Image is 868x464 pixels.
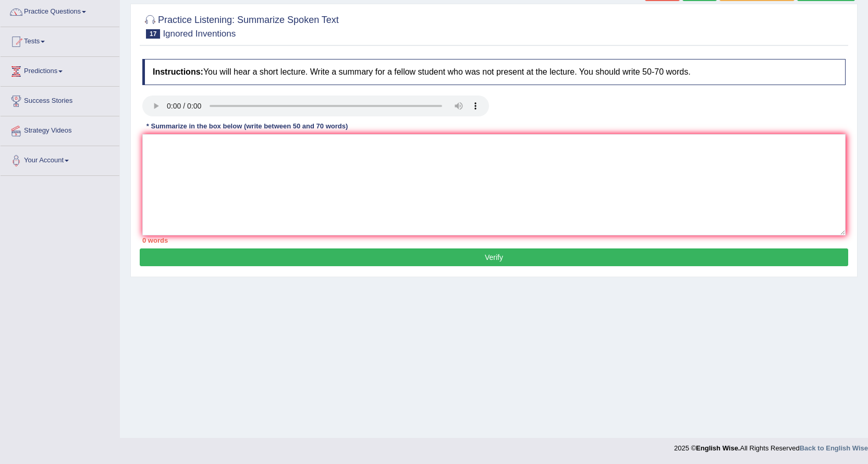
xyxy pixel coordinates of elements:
a: Back to English Wise [800,444,868,452]
h2: Practice Listening: Summarize Spoken Text [142,13,339,39]
button: Verify [140,248,848,266]
small: Ignored Inventions [163,29,236,39]
b: Instructions: [153,67,203,76]
strong: English Wise. [696,444,740,452]
a: Tests [1,27,119,53]
h4: You will hear a short lecture. Write a summary for a fellow student who was not present at the le... [142,59,846,85]
div: * Summarize in the box below (write between 50 and 70 words) [142,122,352,132]
a: Your Account [1,146,119,172]
div: 0 words [142,235,846,245]
a: Strategy Videos [1,116,119,142]
a: Success Stories [1,87,119,113]
div: 2025 © All Rights Reserved [674,438,868,453]
a: Predictions [1,57,119,83]
span: 17 [146,29,160,39]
